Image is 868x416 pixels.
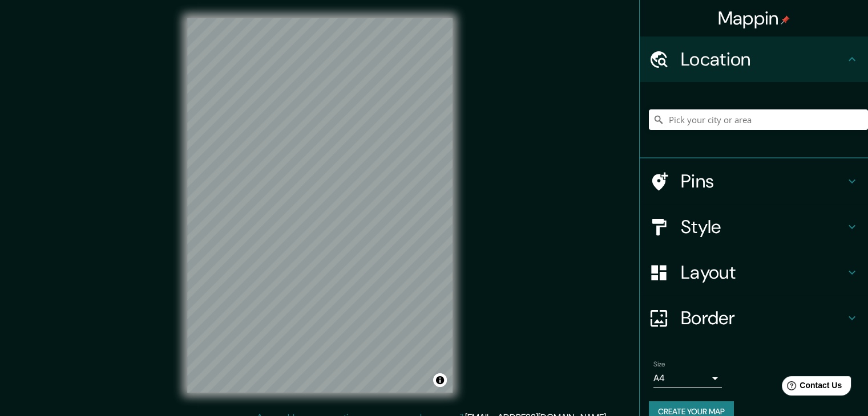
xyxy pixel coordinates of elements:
canvas: Map [187,18,453,393]
div: A4 [653,369,722,388]
img: pin-icon.png [781,15,790,25]
h4: Pins [681,170,845,193]
h4: Mappin [718,7,790,30]
h4: Layout [681,261,845,284]
button: Toggle attribution [433,373,447,387]
h4: Location [681,48,845,71]
iframe: Help widget launcher [766,372,855,403]
div: Style [640,204,868,250]
div: Border [640,295,868,341]
label: Size [653,360,665,369]
h4: Style [681,215,845,238]
div: Layout [640,250,868,295]
div: Pins [640,158,868,204]
div: Location [640,36,868,82]
input: Pick your city or area [649,109,868,130]
h4: Border [681,307,845,329]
